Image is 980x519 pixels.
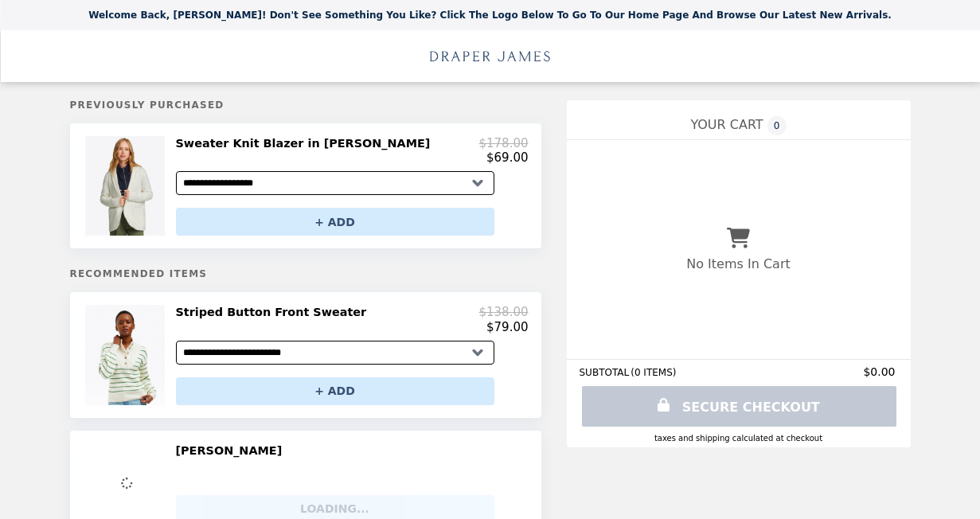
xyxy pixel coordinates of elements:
img: Striped Button Front Sweater [85,305,169,404]
span: 0 [767,116,787,135]
img: Sweater Knit Blazer in Magnolia White [85,136,169,236]
span: ( 0 ITEMS ) [631,367,676,378]
p: $79.00 [486,320,529,334]
span: $0.00 [863,365,897,378]
p: $138.00 [478,305,528,319]
h5: Recommended Items [70,268,541,279]
select: Select a product variant [176,341,494,365]
span: SUBTOTAL [580,367,631,378]
select: Select a product variant [176,171,494,195]
p: $178.00 [478,136,528,150]
h2: Sweater Knit Blazer in [PERSON_NAME] [176,136,437,150]
div: Taxes and Shipping calculated at checkout [580,434,898,443]
span: YOUR CART [690,117,763,132]
p: $69.00 [486,150,529,165]
h2: [PERSON_NAME] [176,443,289,458]
p: Welcome Back, [PERSON_NAME]! Don't see something you like? Click the logo below to go to our home... [88,10,892,21]
img: Brand Logo [424,40,557,72]
button: + ADD [176,208,494,236]
p: No Items In Cart [686,256,790,271]
button: + ADD [176,377,494,405]
h2: Striped Button Front Sweater [176,305,373,319]
h5: Previously Purchased [70,100,541,111]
